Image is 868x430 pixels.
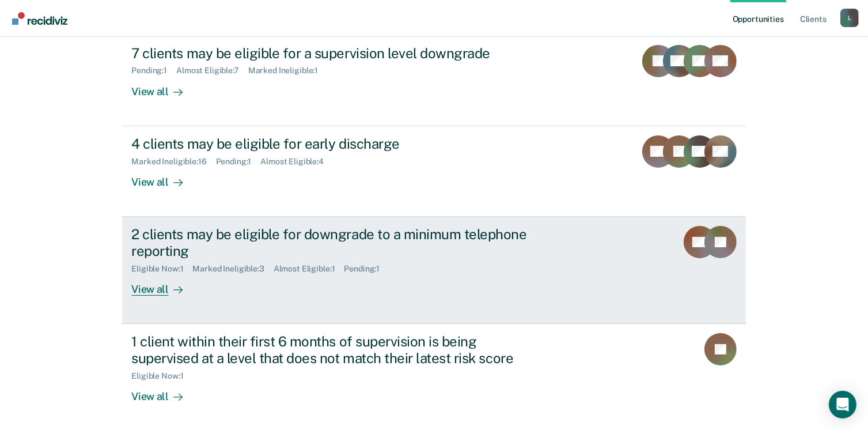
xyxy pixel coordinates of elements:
div: Open Intercom Messenger [829,391,856,418]
div: 2 clients may be eligible for downgrade to a minimum telephone reporting [131,226,536,259]
div: View all [131,166,196,188]
div: 7 clients may be eligible for a supervision level downgrade [131,45,536,62]
div: Pending : 1 [131,66,176,76]
div: Almost Eligible : 4 [260,157,333,167]
div: L [840,9,859,27]
div: Marked Ineligible : 1 [248,66,327,76]
div: Eligible Now : 1 [131,264,192,274]
img: Recidiviz [12,12,67,25]
a: 2 clients may be eligible for downgrade to a minimum telephone reportingEligible Now:1Marked Inel... [122,217,745,324]
div: Almost Eligible : 1 [274,264,344,274]
div: 4 clients may be eligible for early discharge [131,135,536,152]
div: 1 client within their first 6 months of supervision is being supervised at a level that does not ... [131,333,536,367]
button: Profile dropdown button [840,9,859,27]
a: 4 clients may be eligible for early dischargeMarked Ineligible:16Pending:1Almost Eligible:4View all [122,126,745,217]
div: View all [131,273,196,296]
div: View all [131,380,196,403]
div: Eligible Now : 1 [131,371,192,381]
div: View all [131,76,196,98]
a: 7 clients may be eligible for a supervision level downgradePending:1Almost Eligible:7Marked Ineli... [122,35,745,126]
div: Marked Ineligible : 3 [192,264,273,274]
div: Marked Ineligible : 16 [131,157,215,167]
div: Pending : 1 [216,157,261,167]
div: Almost Eligible : 7 [176,66,248,76]
div: Pending : 1 [344,264,389,274]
